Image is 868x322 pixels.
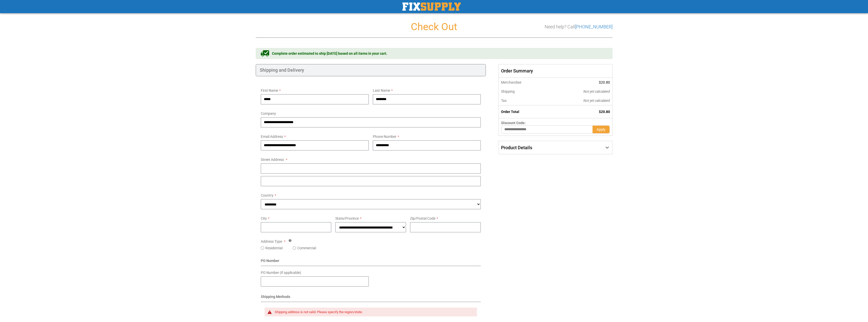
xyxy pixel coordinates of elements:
[410,216,435,220] span: Zip/Postal Code
[261,271,301,275] span: PO Number (if applicable)
[335,216,359,220] span: State/Province
[256,64,486,76] div: Shipping and Delivery
[583,99,610,103] span: Not yet calculated
[373,88,390,92] span: Last Name
[583,89,610,93] span: Not yet calculated
[593,125,610,134] button: Apply
[261,158,284,162] span: Street Address
[261,193,273,197] span: Country
[402,3,461,11] img: Fix Industrial Supply
[261,135,283,139] span: Email Address
[297,245,316,251] label: Commercial
[261,294,481,302] div: Shipping Methods
[261,258,481,266] div: PO Number
[261,88,278,92] span: First Name
[265,245,283,251] label: Residential
[261,216,267,220] span: City
[373,135,396,139] span: Phone Number
[501,121,526,125] span: Discount Code:
[256,21,613,32] h1: Check Out
[261,111,276,116] span: Company
[597,127,605,131] span: Apply
[501,110,519,114] strong: Order Total
[575,24,613,29] a: [PHONE_NUMBER]
[272,51,387,56] span: Complete order estimated to ship [DATE] based on all items in your cart.
[499,78,549,87] th: Merchandise
[275,310,472,314] div: Shipping address is not valid. Please specify the region/state.
[545,24,613,29] h3: Need help? Call
[501,89,515,93] span: Shipping
[599,110,610,114] span: $20.80
[501,145,532,150] span: Product Details
[402,3,461,11] a: store logo
[498,64,612,78] span: Order Summary
[261,239,282,243] span: Address Type
[599,80,610,84] span: $20.80
[499,96,549,105] th: Tax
